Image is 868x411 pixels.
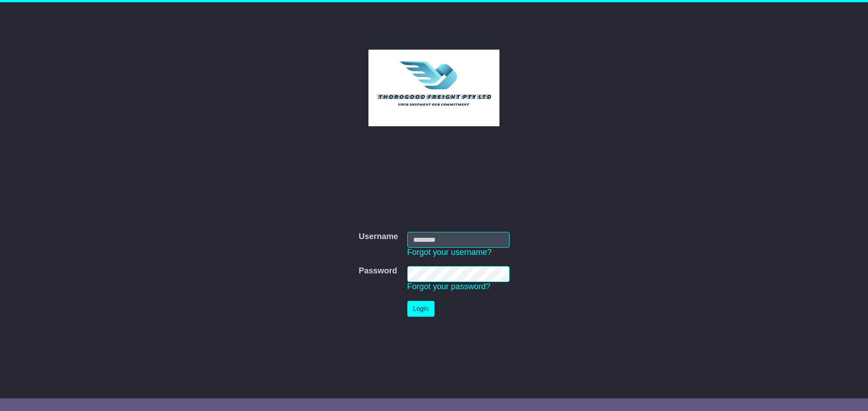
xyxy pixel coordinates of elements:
[407,301,434,317] button: Login
[359,266,397,276] label: Password
[407,282,491,291] a: Forgot your password?
[359,232,398,242] label: Username
[368,50,500,126] img: Thorogood Freight Pty Ltd
[407,248,492,257] a: Forgot your username?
